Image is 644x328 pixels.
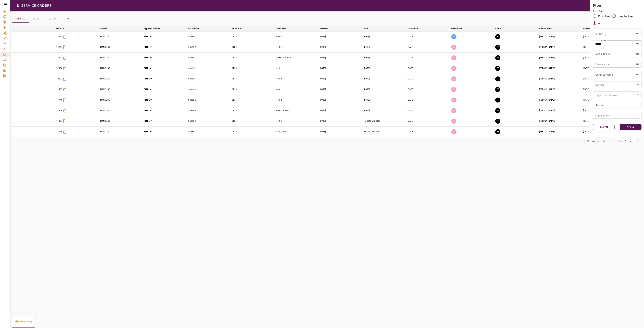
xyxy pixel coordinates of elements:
label: Tail number [595,39,606,42]
span: All [598,21,601,25]
button: Open [636,103,640,107]
div: rushFeeOrder [593,13,641,27]
h6: Filter [593,3,641,8]
p: Order Type [593,10,641,13]
button: Open [636,93,640,97]
button: Open [636,82,640,87]
button: Apply [620,124,641,130]
span: Rush Fee [598,14,610,18]
button: Clean [593,124,615,130]
button: Open [636,113,640,118]
span: Regular Fee [618,14,633,18]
